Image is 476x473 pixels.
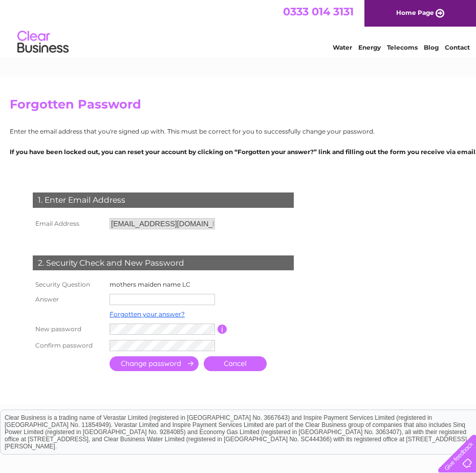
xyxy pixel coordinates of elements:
th: Email Address [30,216,107,232]
img: logo.png [17,27,69,58]
th: Confirm password [30,337,107,354]
a: Forgotten your answer? [110,310,185,318]
a: Telecoms [387,44,418,51]
a: Cancel [204,356,267,371]
label: mothers maiden name LC [110,281,190,288]
th: New password [30,321,107,337]
div: 1. Enter Email Address [33,192,294,208]
input: Information [218,325,227,334]
div: 2. Security Check and New Password [33,255,294,271]
a: Blog [424,44,439,51]
a: Contact [445,44,470,51]
a: 0333 014 3131 [283,5,354,18]
input: Submit [110,356,199,371]
th: Answer [30,291,107,308]
a: Water [333,44,352,51]
th: Security Question [30,278,107,291]
a: Energy [358,44,381,51]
